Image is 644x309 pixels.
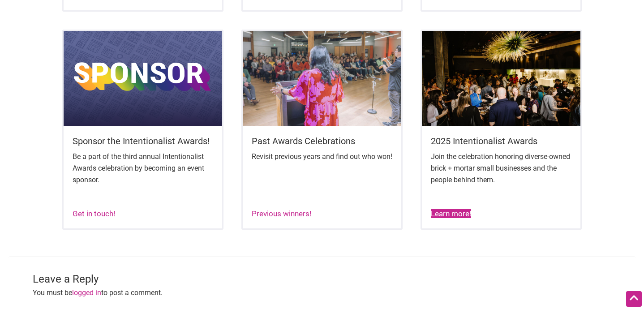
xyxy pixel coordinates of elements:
a: Get in touch! [73,209,115,218]
h5: 2025 Intentionalist Awards [431,135,571,147]
p: Be a part of the third annual Intentionalist Awards celebration by becoming an event sponsor. [73,151,213,185]
a: logged in [72,288,101,297]
h5: Past Awards Celebrations [252,135,392,147]
a: Learn more! [431,209,471,218]
p: You must be to post a comment. [33,287,611,299]
a: Previous winners! [252,209,311,218]
p: Join the celebration honoring diverse-owned brick + mortar small businesses and the people behind... [431,151,571,185]
h3: Leave a Reply [33,272,611,287]
p: Revisit previous years and find out who won! [252,151,392,163]
div: Scroll Back to Top [626,291,642,307]
h5: Sponsor the Intentionalist Awards! [73,135,213,147]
